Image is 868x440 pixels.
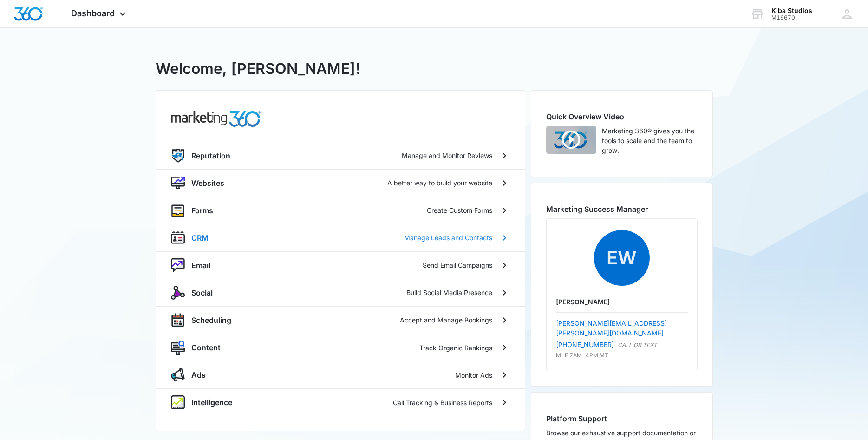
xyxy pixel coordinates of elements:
[556,351,688,360] p: M-F 7AM-4PM MT
[171,176,185,190] img: website
[156,251,525,279] a: nurtureEmailSend Email Campaigns
[171,368,185,382] img: ads
[171,341,185,355] img: content
[594,230,650,286] span: EW
[171,111,261,127] img: common.products.marketing.title
[423,260,492,270] p: Send Email Campaigns
[406,288,492,297] p: Build Social Media Presence
[402,151,492,160] p: Manage and Monitor Reviews
[191,260,210,271] p: Email
[156,334,525,361] a: contentContentTrack Organic Rankings
[191,287,213,298] p: Social
[546,111,698,122] h2: Quick Overview Video
[191,150,230,161] p: Reputation
[171,395,185,409] img: intelligence
[156,306,525,334] a: schedulingSchedulingAccept and Manage Bookings
[404,233,492,243] p: Manage Leads and Contacts
[191,177,224,189] p: Websites
[156,279,525,306] a: socialSocialBuild Social Media Presence
[556,340,614,349] a: [PHONE_NUMBER]
[602,126,698,155] p: Marketing 360® gives you the tools to scale and the team to grow.
[171,231,185,245] img: crm
[455,370,492,380] p: Monitor Ads
[419,343,492,353] p: Track Organic Rankings
[771,7,812,14] div: account name
[156,388,525,416] a: intelligenceIntelligenceCall Tracking & Business Reports
[546,126,596,154] img: Quick Overview Video
[556,297,688,307] p: [PERSON_NAME]
[171,204,185,217] img: forms
[156,169,525,197] a: websiteWebsitesA better way to build your website
[427,205,492,215] p: Create Custom Forms
[171,313,185,328] img: scheduling
[171,286,185,300] img: social
[156,142,525,169] a: reputationReputationManage and Monitor Reviews
[171,149,185,163] img: reputation
[400,315,492,325] p: Accept and Manage Bookings
[387,178,492,188] p: A better way to build your website
[191,205,213,216] p: Forms
[156,361,525,388] a: adsAdsMonitor Ads
[191,369,206,381] p: Ads
[156,197,525,224] a: formsFormsCreate Custom Forms
[771,14,812,21] div: account id
[71,8,115,18] span: Dashboard
[171,258,185,272] img: nurture
[556,319,667,337] a: [PERSON_NAME][EMAIL_ADDRESS][PERSON_NAME][DOMAIN_NAME]
[191,342,221,353] p: Content
[191,397,232,408] p: Intelligence
[546,413,698,424] h2: Platform Support
[191,315,231,326] p: Scheduling
[191,232,209,243] p: CRM
[546,204,698,215] h2: Marketing Success Manager
[156,224,525,251] a: crmCRMManage Leads and Contacts
[393,398,492,407] p: Call Tracking & Business Reports
[156,58,360,80] h1: Welcome, [PERSON_NAME]!
[618,341,657,349] p: CALL OR TEXT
